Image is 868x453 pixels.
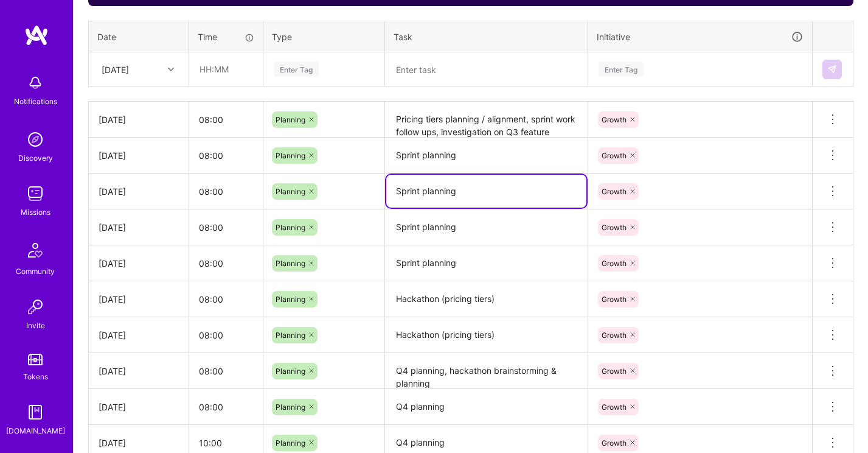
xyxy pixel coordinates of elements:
span: Planning [276,259,305,268]
img: Submit [827,65,837,74]
input: HH:MM [189,139,263,172]
div: [DATE] [99,257,179,270]
textarea: Hackathon (pricing tiers) [386,318,586,352]
div: [DATE] [99,293,179,306]
th: Task [385,21,588,52]
textarea: Sprint planning [386,139,586,172]
div: Enter Tag [599,60,644,79]
img: Community [21,236,50,265]
div: Notifications [14,95,57,108]
input: HH:MM [189,283,263,315]
span: Growth [602,259,627,268]
textarea: Hackathon (pricing tiers) [386,283,586,316]
div: [DATE] [102,63,129,75]
input: HH:MM [189,391,263,423]
input: HH:MM [190,53,262,85]
span: Growth [602,438,627,448]
span: Growth [602,187,627,196]
span: Growth [602,295,627,304]
textarea: Sprint planning [386,175,586,208]
div: Enter Tag [274,60,319,79]
span: Growth [602,331,627,340]
div: [DATE] [99,329,179,342]
th: Date [89,21,189,52]
img: tokens [28,354,43,365]
span: Planning [276,223,305,232]
th: Type [263,21,385,52]
div: Time [198,30,254,43]
span: Planning [276,438,305,448]
span: Planning [276,367,305,376]
span: Growth [602,151,627,160]
textarea: Pricing tiers planning / alignment, sprint work follow ups, investigation on Q3 feature implement... [386,103,586,137]
span: Planning [276,187,305,196]
div: Tokens [23,370,48,383]
div: [DOMAIN_NAME] [6,424,65,437]
img: logo [24,24,49,46]
img: bell [23,71,47,95]
img: teamwork [23,181,47,206]
span: Planning [276,331,305,340]
textarea: Q4 planning [386,390,586,424]
span: Planning [276,115,305,124]
input: HH:MM [189,355,263,387]
input: HH:MM [189,211,263,244]
div: [DATE] [99,149,179,162]
div: [DATE] [99,113,179,126]
i: icon Chevron [168,66,174,72]
div: Missions [21,206,50,219]
span: Planning [276,295,305,304]
span: Growth [602,367,627,376]
div: Initiative [597,30,804,44]
input: HH:MM [189,247,263,279]
textarea: Q4 planning, hackathon brainstorming & planning [386,354,586,388]
div: [DATE] [99,401,179,413]
div: [DATE] [99,437,179,449]
textarea: Sprint planning [386,211,586,244]
div: Community [16,265,55,278]
span: Growth [602,223,627,232]
input: HH:MM [189,175,263,208]
input: HH:MM [189,319,263,351]
div: [DATE] [99,221,179,234]
span: Planning [276,402,305,412]
img: Invite [23,295,47,319]
span: Growth [602,402,627,412]
img: discovery [23,127,47,152]
input: HH:MM [189,104,263,136]
div: Invite [26,319,45,332]
div: Discovery [18,152,53,164]
img: guide book [23,400,47,424]
span: Planning [276,151,305,160]
div: [DATE] [99,185,179,198]
textarea: Sprint planning [386,247,586,280]
div: [DATE] [99,365,179,377]
span: Growth [602,115,627,124]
